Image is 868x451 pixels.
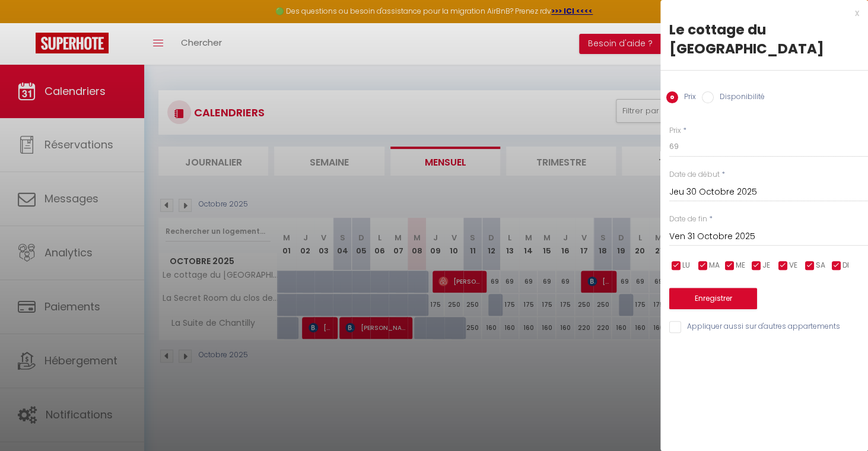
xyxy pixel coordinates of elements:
[789,260,797,271] span: VE
[736,260,745,271] span: ME
[816,260,825,271] span: SA
[660,6,859,20] div: x
[762,260,770,271] span: JE
[669,20,859,58] div: Le cottage du [GEOGRAPHIC_DATA]
[669,288,757,309] button: Enregistrer
[669,169,720,180] label: Date de début
[709,260,720,271] span: MA
[842,260,849,271] span: DI
[669,214,707,225] label: Date de fin
[678,91,696,104] label: Prix
[669,125,681,136] label: Prix
[682,260,690,271] span: LU
[714,91,765,104] label: Disponibilité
